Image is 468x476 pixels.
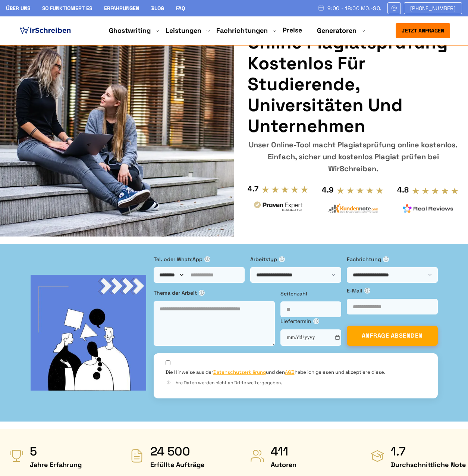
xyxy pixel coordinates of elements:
[166,379,426,386] div: Ihre Daten werden nicht an Dritte weitergegeben.
[250,255,341,263] label: Arbeitstyp
[166,380,172,386] span: ⓘ
[18,25,72,36] img: logo ghostwriter-österreich
[30,459,82,471] span: Jahre Erfahrung
[199,290,205,296] span: ⓘ
[6,5,30,12] a: Über uns
[213,369,266,375] a: Datenschutzerklärung
[204,256,210,262] span: ⓘ
[322,184,333,196] div: 4.9
[129,448,144,463] img: Erfüllte Aufträge
[410,5,456,11] span: [PHONE_NUMBER]
[216,26,268,35] a: Fachrichtungen
[347,326,438,346] button: ANFRAGE ABSENDEN
[154,255,245,263] label: Tel. oder WhatsApp
[150,459,204,471] span: Erfüllte Aufträge
[347,255,438,263] label: Fachrichtung
[383,256,389,262] span: ⓘ
[261,185,309,193] img: stars
[403,204,453,213] img: realreviews
[391,459,466,471] span: Durchschnittliche Note
[154,289,275,297] label: Thema der Arbeit
[285,369,295,375] a: AGB
[271,444,296,459] strong: 411
[279,256,285,262] span: ⓘ
[336,187,384,194] img: stars
[104,5,139,12] a: Erfahrungen
[404,2,462,14] a: [PHONE_NUMBER]
[280,289,341,298] label: Seitenzahl
[109,26,151,35] a: Ghostwriting
[9,448,24,463] img: Jahre Erfahrung
[313,318,319,324] span: ⓘ
[327,5,381,11] span: 9:00 - 18:00 Mo.-So.
[30,444,82,459] strong: 5
[391,5,398,11] img: Email
[370,448,385,463] img: Durchschnittliche Note
[280,317,341,325] label: Liefertermin
[396,23,450,38] button: Jetzt anfragen
[317,26,357,35] a: Generatoren
[248,139,459,175] div: Unser Online-Tool macht Plagiatsprüfung online kostenlos. Einfach, sicher und kostenlos Plagiat p...
[391,444,466,459] strong: 1.7
[397,184,409,196] div: 4.8
[166,26,201,35] a: Leistungen
[250,448,265,463] img: Autoren
[31,275,146,391] img: bg
[151,5,164,12] a: Blog
[150,444,204,459] strong: 24 500
[347,286,438,295] label: E-Mail
[271,459,296,471] span: Autoren
[364,288,370,294] span: ⓘ
[253,200,304,214] img: provenexpert
[318,5,324,11] img: Schedule
[248,183,258,195] div: 4.7
[412,187,459,195] img: stars
[166,369,385,376] label: Die Hinweise aus der und den habe ich gelesen und akzeptiere diese.
[327,203,378,213] img: kundennote
[176,5,185,12] a: FAQ
[283,26,302,34] a: Preise
[248,32,459,137] h1: Online Plagiatsprüfung kostenlos für Studierende, Universitäten und Unternehmen
[42,5,92,12] a: So funktioniert es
